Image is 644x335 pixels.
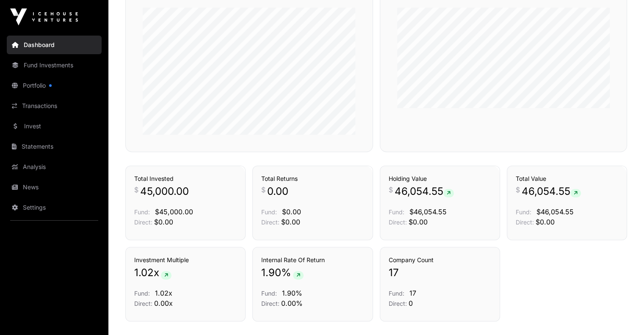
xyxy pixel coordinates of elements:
[261,219,279,226] span: Direct:
[134,300,152,307] span: Direct:
[516,185,520,195] span: $
[409,218,428,226] span: $0.00
[516,219,534,226] span: Direct:
[134,219,152,226] span: Direct:
[134,266,154,280] span: 1.02
[134,174,237,183] h3: Total Invested
[134,290,150,297] span: Fund:
[389,219,407,226] span: Direct:
[395,185,454,198] span: 46,054.55
[389,290,404,297] span: Fund:
[522,185,581,198] span: 46,054.55
[536,208,574,216] span: $46,054.55
[154,299,173,307] span: 0.00x
[155,289,172,297] span: 1.02x
[389,256,491,264] h3: Company Count
[7,76,102,95] a: Portfolio
[409,208,447,216] span: $46,054.55
[7,97,102,115] a: Transactions
[155,208,193,216] span: $45,000.00
[389,185,393,195] span: $
[282,289,302,297] span: 1.90%
[389,300,407,307] span: Direct:
[389,266,399,280] span: 17
[267,185,288,198] span: 0.00
[389,208,404,216] span: Fund:
[536,218,555,226] span: $0.00
[282,208,301,216] span: $0.00
[7,117,102,136] a: Invest
[7,36,102,54] a: Dashboard
[261,185,265,195] span: $
[261,208,277,216] span: Fund:
[281,299,303,307] span: 0.00%
[134,185,138,195] span: $
[154,218,173,226] span: $0.00
[389,174,491,183] h3: Holding Value
[134,256,237,264] h3: Investment Multiple
[7,178,102,197] a: News
[7,137,102,156] a: Statements
[10,8,78,25] img: Icehouse Ventures Logo
[409,289,416,297] span: 17
[7,158,102,176] a: Analysis
[154,266,159,280] span: x
[261,290,277,297] span: Fund:
[516,174,618,183] h3: Total Value
[261,300,279,307] span: Direct:
[602,294,644,335] iframe: Chat Widget
[140,185,189,198] span: 45,000.00
[281,266,291,280] span: %
[261,266,281,280] span: 1.90
[134,208,150,216] span: Fund:
[281,218,300,226] span: $0.00
[409,299,413,307] span: 0
[261,174,364,183] h3: Total Returns
[516,208,531,216] span: Fund:
[7,198,102,217] a: Settings
[261,256,364,264] h3: Internal Rate Of Return
[7,56,102,75] a: Fund Investments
